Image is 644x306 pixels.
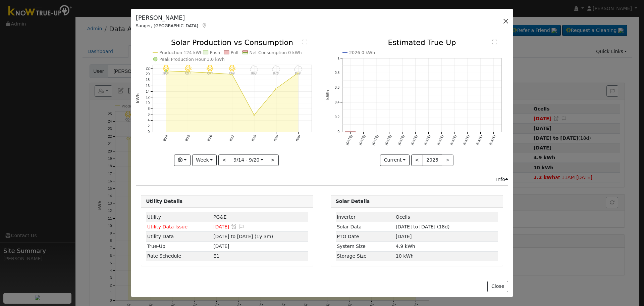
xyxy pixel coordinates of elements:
[335,86,339,90] text: 0.6
[396,234,412,239] span: [DATE]
[136,23,198,28] span: Sanger, [GEOGRAPHIC_DATA]
[231,50,238,55] text: Pull
[148,107,150,111] text: 8
[410,134,418,145] text: [DATE]
[213,253,219,259] span: C
[207,134,213,142] text: 9/16
[298,72,299,74] circle: onclick=""
[267,155,279,166] button: >
[462,134,470,145] text: [DATE]
[165,70,167,72] circle: onclick=""
[496,176,508,183] div: Info
[492,39,497,45] text: 
[488,134,496,145] text: [DATE]
[148,113,150,117] text: 6
[358,134,366,145] text: [DATE]
[231,224,237,229] a: Snooze this issue
[294,65,303,72] i: 9/20 - Cloudy
[345,132,355,132] rect: onclick=""
[250,65,259,72] i: 9/18 - Cloudy
[449,134,457,145] text: [DATE]
[336,222,395,232] td: Solar Data
[295,134,301,142] text: 9/20
[396,224,450,229] span: [DATE] to [DATE] (18d)
[213,224,229,229] span: [DATE]
[475,134,483,145] text: [DATE]
[303,39,307,45] text: 
[229,65,235,72] i: 9/17 - Clear
[146,199,182,204] strong: Utility Details
[336,212,395,222] td: Inverter
[148,119,150,122] text: 4
[250,50,302,55] text: Net Consumption 0 kWh
[184,134,191,142] text: 9/15
[335,101,339,104] text: 0.4
[146,251,212,261] td: Rate Schedule
[273,134,279,142] text: 9/19
[230,155,267,166] button: 9/14 - 9/20
[213,234,273,239] span: [DATE] to [DATE] (1y 3m)
[192,155,217,166] button: Week
[146,242,212,251] td: True-Up
[159,50,203,55] text: Production 124 kWh
[226,72,238,76] p: 96°
[411,155,423,166] button: <
[163,65,169,72] i: 9/14 - Clear
[136,93,140,103] text: kWh
[229,134,235,142] text: 9/17
[204,72,216,76] p: 97°
[335,71,339,75] text: 0.8
[146,78,150,82] text: 18
[276,88,277,89] circle: onclick=""
[146,84,150,88] text: 16
[380,155,410,166] button: Current
[162,134,168,142] text: 9/14
[271,72,282,76] p: 80°
[212,242,308,251] td: [DATE]
[272,65,280,72] i: 9/19 - Cloudy
[325,90,330,100] text: kWh
[160,72,172,76] p: 89°
[210,50,220,55] text: Push
[345,134,353,145] text: [DATE]
[148,124,150,128] text: 2
[254,115,255,116] circle: onclick=""
[249,72,260,76] p: 85°
[487,281,508,292] button: Close
[146,90,150,93] text: 14
[423,134,431,145] text: [DATE]
[187,71,189,73] circle: onclick=""
[388,38,456,47] text: Estimated True-Up
[148,130,150,134] text: 0
[209,72,211,74] circle: onclick=""
[336,251,395,261] td: Storage Size
[292,72,304,76] p: 86°
[337,56,339,60] text: 1
[146,101,150,105] text: 10
[396,253,414,259] span: 10 kWh
[396,244,415,249] span: 4.9 kWh
[159,57,225,62] text: Peak Production Hour 3.0 kWh
[336,242,395,251] td: System Size
[238,224,245,229] i: Edit Issue
[146,95,150,99] text: 12
[397,134,405,145] text: [DATE]
[213,214,226,220] span: ID: 16961402, authorized: 06/06/25
[336,232,395,242] td: PTO Date
[251,134,257,142] text: 9/18
[336,199,370,204] strong: Solar Details
[384,134,392,145] text: [DATE]
[147,224,187,229] span: Utility Data Issue
[335,115,339,119] text: 0.2
[136,13,208,22] h5: [PERSON_NAME]
[231,74,233,75] circle: onclick=""
[146,212,212,222] td: Utility
[146,232,212,242] td: Utility Data
[146,73,150,76] text: 20
[423,155,442,166] button: 2025
[146,67,150,70] text: 22
[349,50,375,55] text: 2026 0 kWh
[182,72,194,76] p: 92°
[171,38,293,47] text: Solar Production vs Consumption
[396,214,410,220] span: ID: 1530, authorized: 09/05/25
